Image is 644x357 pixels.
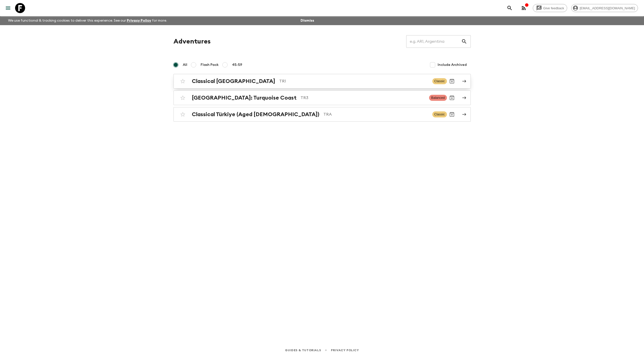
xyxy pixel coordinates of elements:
[432,111,447,117] span: Classic
[323,111,428,117] p: TRA
[533,4,567,12] a: Give feedback
[183,62,187,67] span: All
[201,62,219,67] span: Flash Pack
[192,78,275,84] h2: Classical [GEOGRAPHIC_DATA]
[192,95,297,101] h2: [GEOGRAPHIC_DATA]: Turquoise Coast
[173,36,211,47] h1: Adventures
[127,19,151,22] a: Privacy Policy
[279,78,428,84] p: TR1
[406,34,461,49] input: e.g. AR1, Argentina
[505,3,515,13] button: search adventures
[6,16,169,25] p: We use functional & tracking cookies to deliver this experience. See our for more.
[447,109,457,119] button: Archive
[577,6,638,10] span: [EMAIL_ADDRESS][DOMAIN_NAME]
[299,17,315,24] button: Dismiss
[232,62,242,67] span: 45-59
[173,91,471,105] a: [GEOGRAPHIC_DATA]: Turquoise CoastTR3BalancedArchive
[285,347,321,353] a: Guides & Tutorials
[331,347,359,353] a: Privacy Policy
[432,78,447,84] span: Classic
[3,3,13,13] button: menu
[438,62,467,67] span: Include Archived
[301,95,425,101] p: TR3
[192,111,319,118] h2: Classical Türkiye (Aged [DEMOGRAPHIC_DATA])
[447,93,457,103] button: Archive
[447,76,457,86] button: Archive
[541,6,567,10] span: Give feedback
[173,107,471,122] a: Classical Türkiye (Aged [DEMOGRAPHIC_DATA])TRAClassicArchive
[571,4,638,12] div: [EMAIL_ADDRESS][DOMAIN_NAME]
[173,74,471,88] a: Classical [GEOGRAPHIC_DATA]TR1ClassicArchive
[429,95,447,101] span: Balanced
